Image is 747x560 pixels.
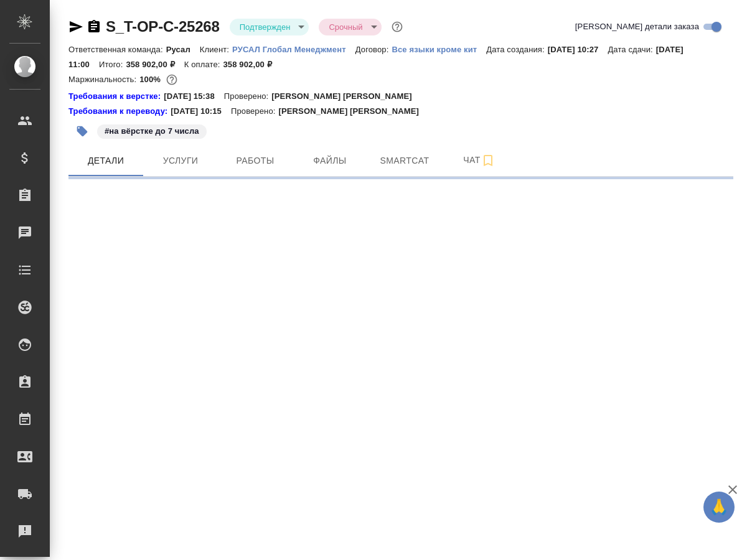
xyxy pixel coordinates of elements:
[68,90,164,103] div: Нажми, чтобы открыть папку с инструкцией
[224,90,272,103] p: Проверено:
[319,19,381,35] div: Подтвержден
[200,45,232,54] p: Клиент:
[575,21,699,33] span: [PERSON_NAME] детали заказа
[392,45,486,54] p: Все языки кроме кит
[68,45,166,54] p: Ответственная команда:
[68,105,171,118] a: Требования к переводу:
[389,19,405,35] button: Доп статусы указывают на важность/срочность заказа
[68,105,171,118] div: Нажми, чтобы открыть папку с инструкцией
[449,152,509,168] span: Чат
[225,153,285,169] span: Работы
[126,60,184,69] p: 358 902,00 ₽
[76,153,136,169] span: Детали
[68,75,139,84] p: Маржинальность:
[232,44,355,54] a: РУСАЛ Глобал Менеджмент
[278,105,428,118] p: [PERSON_NAME] [PERSON_NAME]
[171,105,231,118] p: [DATE] 10:15
[68,90,164,103] a: Требования к верстке:
[392,44,486,54] a: Все языки кроме кит
[151,153,210,169] span: Услуги
[236,22,294,32] button: Подтвержден
[548,45,608,54] p: [DATE] 10:27
[300,153,360,169] span: Файлы
[481,153,496,168] svg: Подписаться
[223,60,281,69] p: 358 902,00 ₽
[164,90,224,103] p: [DATE] 15:38
[708,494,730,520] span: 🙏
[99,60,126,69] p: Итого:
[375,153,435,169] span: Smartcat
[608,45,655,54] p: Дата сдачи:
[355,45,392,54] p: Договор:
[68,19,83,34] button: Скопировать ссылку для ЯМессенджера
[139,75,164,84] p: 100%
[232,45,355,54] p: РУСАЛ Глобал Менеджмент
[231,105,279,118] p: Проверено:
[325,22,366,32] button: Срочный
[87,19,101,34] button: Скопировать ссылку
[68,118,96,145] button: Добавить тэг
[166,45,200,54] p: Русал
[105,125,199,138] p: #на вёрстке до 7 числа
[164,72,180,88] button: 0.00 RUB;
[106,18,220,35] a: S_T-OP-C-25268
[486,45,547,54] p: Дата создания:
[184,60,223,69] p: К оплате:
[96,125,208,136] span: на вёрстке до 7 числа
[271,90,421,103] p: [PERSON_NAME] [PERSON_NAME]
[230,19,309,35] div: Подтвержден
[703,492,735,523] button: 🙏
